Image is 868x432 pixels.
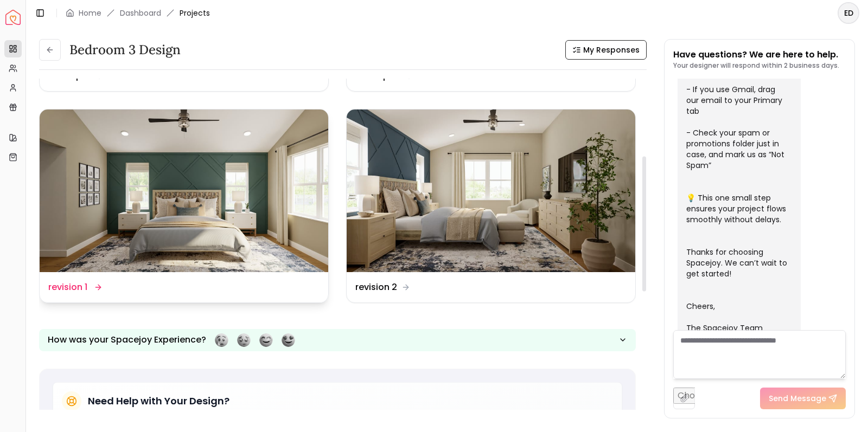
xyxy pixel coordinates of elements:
[39,109,329,302] a: revision 1revision 1
[40,109,328,272] img: revision 1
[838,2,859,24] button: ED
[66,8,210,18] nav: breadcrumb
[355,281,397,294] dd: revision 2
[39,329,636,351] button: How was your Spacejoy Experience?Feeling terribleFeeling badFeeling goodFeeling awesome
[839,3,858,23] span: ED
[673,48,839,61] p: Have questions? We are here to help.
[673,61,839,70] p: Your designer will respond within 2 business days.
[48,333,206,346] p: How was your Spacejoy Experience?
[120,8,161,18] a: Dashboard
[88,394,229,409] h5: Need Help with Your Design?
[48,281,87,294] dd: revision 1
[347,109,635,272] img: revision 2
[583,44,640,55] span: My Responses
[5,10,21,25] a: Spacejoy
[346,109,636,302] a: revision 2revision 2
[565,40,647,60] button: My Responses
[180,8,210,18] span: Projects
[79,8,101,18] a: Home
[69,41,181,59] h3: Bedroom 3 design
[5,10,21,25] img: Spacejoy Logo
